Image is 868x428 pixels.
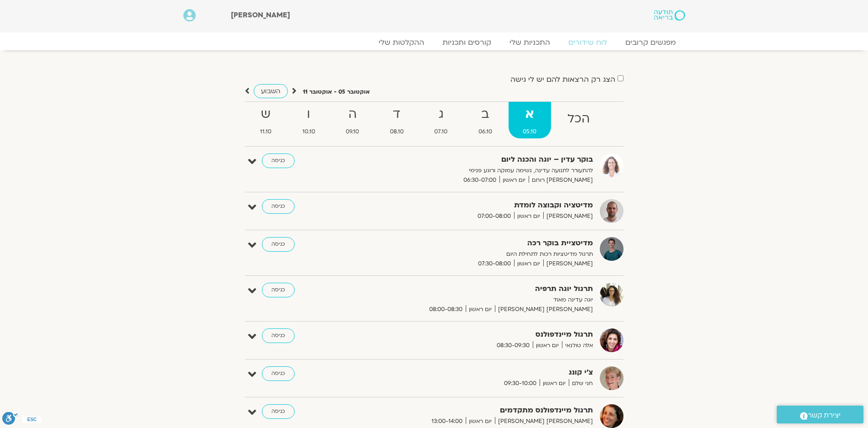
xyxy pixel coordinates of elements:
[494,341,533,350] span: 08:30-09:30
[433,38,500,47] a: קורסים ותכניות
[369,366,593,379] strong: צ'י קונג
[262,237,295,252] a: כניסה
[420,104,463,125] strong: ג
[332,127,374,137] span: 09.10
[500,38,559,47] a: התכניות שלי
[543,259,593,269] span: [PERSON_NAME]
[369,153,593,166] strong: בוקר עדין – יוגה והכנה ליום
[553,102,604,138] a: הכל
[509,102,551,138] a: א05.10
[777,406,863,423] a: יצירת קשר
[254,84,288,98] a: השבוע
[262,199,295,214] a: כניסה
[262,283,295,297] a: כניסה
[369,38,433,47] a: ההקלטות שלי
[262,366,295,381] a: כניסה
[375,102,418,138] a: ד08.10
[420,127,463,137] span: 07.10
[369,237,593,249] strong: מדיטציית בוקר רכה
[261,87,281,95] span: השבוע
[426,305,466,314] span: 08:00-08:30
[562,341,593,350] span: אלה טולנאי
[464,102,507,138] a: ב06.10
[499,175,529,185] span: יום ראשון
[332,102,374,138] a: ה09.10
[262,328,295,343] a: כניסה
[369,295,593,305] p: יוגה עדינה מאוד
[303,87,370,97] p: אוקטובר 05 - אוקטובר 11
[231,10,290,20] span: [PERSON_NAME]
[288,104,330,125] strong: ו
[246,127,286,137] span: 11.10
[428,417,466,426] span: 13:00-14:00
[474,211,514,221] span: 07:00-08:00
[369,249,593,259] p: תרגול מדיטציות רכות לתחילת היום
[808,409,841,422] span: יצירת קשר
[288,102,330,138] a: ו10.10
[369,283,593,295] strong: תרגול יוגה תרפיה
[509,127,551,137] span: 05.10
[466,305,495,314] span: יום ראשון
[543,211,593,221] span: [PERSON_NAME]
[183,38,685,47] nav: Menu
[375,127,418,137] span: 08.10
[369,404,593,417] strong: תרגול מיינדפולנס מתקדמים
[495,417,593,426] span: [PERSON_NAME] [PERSON_NAME]
[262,404,295,419] a: כניסה
[559,38,616,47] a: לוח שידורים
[501,379,540,388] span: 09:30-10:00
[246,102,286,138] a: ש11.10
[475,259,514,269] span: 07:30-08:00
[509,104,551,125] strong: א
[460,175,499,185] span: 06:30-07:00
[466,417,495,426] span: יום ראשון
[369,199,593,211] strong: מדיטציה וקבוצה לומדת
[533,341,562,350] span: יום ראשון
[369,166,593,175] p: להתעורר לתנועה עדינה, נשימה עמוקה ורוגע פנימי
[514,259,543,269] span: יום ראשון
[420,102,463,138] a: ג07.10
[464,104,507,125] strong: ב
[510,75,615,84] label: הצג רק הרצאות להם יש לי גישה
[262,153,295,168] a: כניסה
[569,379,593,388] span: חני שלם
[616,38,685,47] a: מפגשים קרובים
[369,328,593,341] strong: תרגול מיינדפולנס
[529,175,593,185] span: [PERSON_NAME] רוחם
[288,127,330,137] span: 10.10
[332,104,374,125] strong: ה
[246,104,286,125] strong: ש
[553,109,604,129] strong: הכל
[514,211,543,221] span: יום ראשון
[495,305,593,314] span: [PERSON_NAME] [PERSON_NAME]
[540,379,569,388] span: יום ראשון
[375,104,418,125] strong: ד
[464,127,507,137] span: 06.10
